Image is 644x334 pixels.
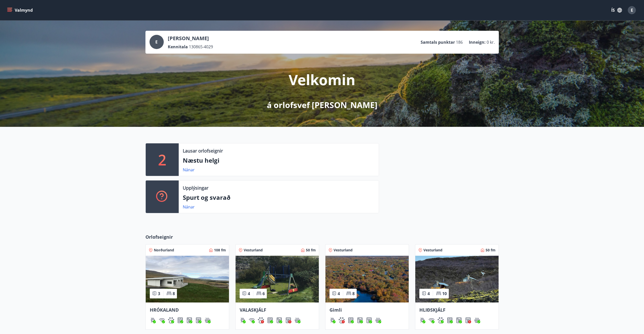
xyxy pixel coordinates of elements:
img: ZXjrS3QKesehq6nQAPjaRuRTI364z8ohTALB4wBr.svg [419,317,425,323]
p: Lausar orlofseignir [183,147,223,154]
span: 8 [173,291,175,296]
img: Paella dish [325,256,409,302]
span: Orlofseignir [145,234,173,240]
span: 3 [158,291,160,296]
img: h89QDIuHlAdpqTriuIvuEWkTH976fOgBEOOeu1mi.svg [375,317,381,323]
div: Þurrkari [195,317,202,323]
span: Gimli [329,307,342,313]
div: Uppþvottavél [447,317,453,323]
img: h89QDIuHlAdpqTriuIvuEWkTH976fOgBEOOeu1mi.svg [474,317,480,323]
img: 7hj2GulIrg6h11dFIpsIzg8Ak2vZaScVwTihwv8g.svg [267,317,273,323]
img: h89QDIuHlAdpqTriuIvuEWkTH976fOgBEOOeu1mi.svg [205,317,211,323]
p: á orlofsvef [PERSON_NAME] [267,99,377,111]
div: Þurrkari [465,317,471,323]
span: 4 [248,291,250,296]
div: Gæludýr [339,317,345,323]
div: Þurrkari [285,317,291,323]
div: Heitur pottur [375,317,381,323]
span: 6 [262,291,265,296]
span: E [631,7,633,13]
img: pxcaIm5dSOV3FS4whs1soiYWTwFQvksT25a9J10C.svg [258,317,264,323]
span: 8 [352,291,355,296]
span: HLIÐSKJÁLF [419,307,445,313]
div: Heitur pottur [205,317,211,323]
div: Þráðlaust net [159,317,165,323]
div: Gasgrill [419,317,425,323]
p: [PERSON_NAME] [168,35,213,42]
span: 186 [456,39,463,45]
div: Þráðlaust net [249,317,255,323]
p: Velkomin [289,70,355,89]
span: 130865-4029 [189,44,213,50]
img: pxcaIm5dSOV3FS4whs1soiYWTwFQvksT25a9J10C.svg [168,317,174,323]
span: 108 fm [214,248,226,253]
p: Kennitala [168,44,188,50]
div: Gasgrill [150,317,156,323]
img: Dl16BY4EX9PAW649lg1C3oBuIaAsR6QVDQBO2cTm.svg [456,317,462,323]
img: 7hj2GulIrg6h11dFIpsIzg8Ak2vZaScVwTihwv8g.svg [447,317,453,323]
div: Gasgrill [329,317,336,323]
span: Vesturland [423,248,442,253]
img: Paella dish [415,256,499,302]
img: Paella dish [146,256,229,302]
div: Þvottavél [276,317,282,323]
a: Nánar [183,167,195,173]
img: ZXjrS3QKesehq6nQAPjaRuRTI364z8ohTALB4wBr.svg [150,317,156,323]
div: Þvottavél [456,317,462,323]
span: 10 [442,291,447,296]
p: Spurt og svarað [183,193,375,202]
p: Upplýsingar [183,185,208,191]
span: Vesturland [244,248,263,253]
button: menu [6,6,35,15]
img: Dl16BY4EX9PAW649lg1C3oBuIaAsR6QVDQBO2cTm.svg [276,317,282,323]
img: Dl16BY4EX9PAW649lg1C3oBuIaAsR6QVDQBO2cTm.svg [357,317,363,323]
div: Uppþvottavél [267,317,273,323]
span: HRÓKALAND [150,307,179,313]
div: Heitur pottur [294,317,301,323]
p: Næstu helgi [183,156,375,165]
span: VALASKJÁLF [240,307,266,313]
span: 50 fm [486,248,496,253]
img: hddCLTAnxqFUMr1fxmbGG8zWilo2syolR0f9UjPn.svg [285,317,291,323]
a: Nánar [183,204,195,210]
img: HJRyFFsYp6qjeUYhR4dAD8CaCEsnIFYZ05miwXoh.svg [249,317,255,323]
img: h89QDIuHlAdpqTriuIvuEWkTH976fOgBEOOeu1mi.svg [294,317,301,323]
img: ZXjrS3QKesehq6nQAPjaRuRTI364z8ohTALB4wBr.svg [329,317,336,323]
div: Gæludýr [438,317,444,323]
img: hddCLTAnxqFUMr1fxmbGG8zWilo2syolR0f9UjPn.svg [465,317,471,323]
div: Þráðlaust net [428,317,435,323]
img: ZXjrS3QKesehq6nQAPjaRuRTI364z8ohTALB4wBr.svg [240,317,246,323]
span: E [155,39,158,45]
img: Paella dish [236,256,319,302]
button: ÍS [608,6,625,15]
img: hddCLTAnxqFUMr1fxmbGG8zWilo2syolR0f9UjPn.svg [195,317,202,323]
span: 4 [338,291,340,296]
img: pxcaIm5dSOV3FS4whs1soiYWTwFQvksT25a9J10C.svg [438,317,444,323]
span: 0 kr. [487,39,495,45]
span: 4 [427,291,430,296]
div: Þvottavél [186,317,192,323]
div: Uppþvottavél [348,317,354,323]
span: 50 fm [306,248,316,253]
img: HJRyFFsYp6qjeUYhR4dAD8CaCEsnIFYZ05miwXoh.svg [159,317,165,323]
img: HJRyFFsYp6qjeUYhR4dAD8CaCEsnIFYZ05miwXoh.svg [428,317,435,323]
p: Samtals punktar [421,39,455,45]
button: E [626,4,638,16]
span: Vesturland [334,248,353,253]
img: Dl16BY4EX9PAW649lg1C3oBuIaAsR6QVDQBO2cTm.svg [186,317,192,323]
p: 2 [158,150,166,169]
img: 7hj2GulIrg6h11dFIpsIzg8Ak2vZaScVwTihwv8g.svg [177,317,183,323]
img: hddCLTAnxqFUMr1fxmbGG8zWilo2syolR0f9UjPn.svg [366,317,372,323]
div: Gæludýr [168,317,174,323]
div: Heitur pottur [474,317,480,323]
div: Gæludýr [258,317,264,323]
img: pxcaIm5dSOV3FS4whs1soiYWTwFQvksT25a9J10C.svg [339,317,345,323]
img: 7hj2GulIrg6h11dFIpsIzg8Ak2vZaScVwTihwv8g.svg [348,317,354,323]
div: Gasgrill [240,317,246,323]
div: Uppþvottavél [177,317,183,323]
div: Þvottavél [357,317,363,323]
div: Þurrkari [366,317,372,323]
p: Inneign : [469,39,486,45]
span: Norðurland [154,248,174,253]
